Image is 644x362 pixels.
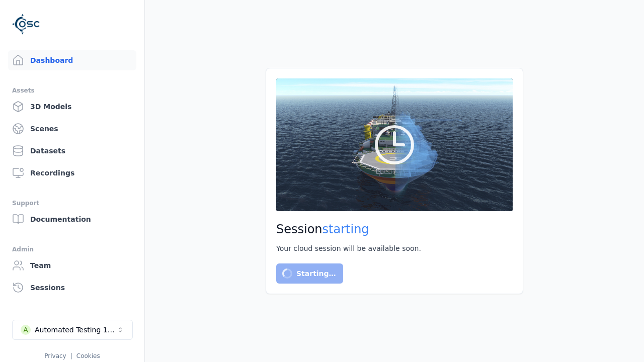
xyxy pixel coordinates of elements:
[12,197,132,209] div: Support
[8,278,136,298] a: Sessions
[12,320,133,340] button: Select a workspace
[12,10,40,38] img: Logo
[35,325,116,335] div: Automated Testing 1 - Playwright
[12,243,132,255] div: Admin
[8,209,136,229] a: Documentation
[70,352,72,359] span: |
[21,325,31,335] div: A
[8,255,136,276] a: Team
[323,222,369,236] span: starting
[8,50,136,70] a: Dashboard
[8,163,136,183] a: Recordings
[76,352,100,359] a: Cookies
[8,141,136,161] a: Datasets
[8,119,136,139] a: Scenes
[12,84,132,97] div: Assets
[44,352,66,359] a: Privacy
[276,263,343,284] button: Starting…
[276,221,513,237] h2: Session
[276,243,513,253] div: Your cloud session will be available soon.
[8,97,136,117] a: 3D Models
